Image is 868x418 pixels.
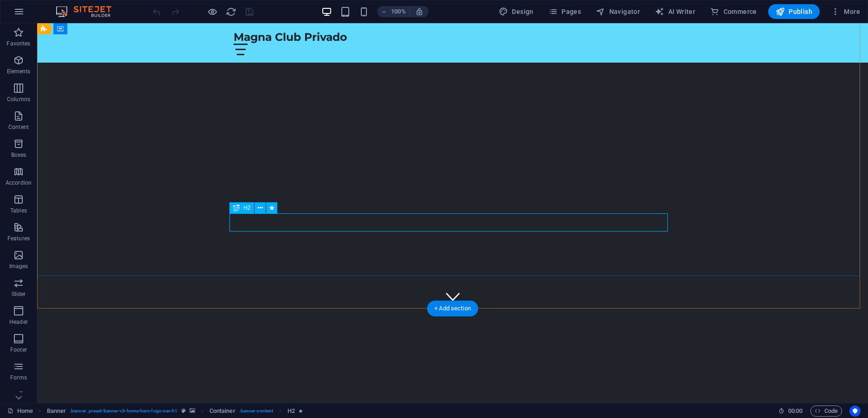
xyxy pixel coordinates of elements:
[655,7,695,16] span: AI Writer
[10,374,27,381] p: Forms
[592,4,644,19] button: Navigator
[11,151,26,159] p: Boxes
[7,96,30,103] p: Columns
[710,7,757,16] span: Commerce
[9,318,28,326] p: Header
[8,123,29,131] p: Content
[788,405,803,417] span: 00 00
[849,405,861,417] button: Usercentrics
[7,68,31,75] p: Elements
[209,405,235,417] span: Click to select. Double-click to edit
[495,4,537,19] button: Design
[415,7,424,16] i: On resize automatically adjust zoom level to fit chosen device.
[427,301,478,316] div: + Add section
[795,407,796,414] span: :
[70,405,177,417] span: . banner .preset-banner-v3-home-hero-logo-nav-h1
[651,4,699,19] button: AI Writer
[10,346,27,354] p: Footer
[239,405,273,417] span: . banner-content
[10,207,27,214] p: Tables
[827,4,864,19] button: More
[189,408,195,413] i: This element contains a background
[391,6,406,17] h6: 100%
[377,6,410,17] button: 100%
[287,405,295,417] span: Click to select. Double-click to edit
[596,7,640,16] span: Navigator
[831,7,860,16] span: More
[776,7,812,16] span: Publish
[12,290,26,298] p: Slider
[815,405,838,417] span: Code
[706,4,761,19] button: Commerce
[226,6,236,17] i: Reload page
[810,405,842,417] button: Code
[299,408,303,413] i: Element contains an animation
[243,205,250,211] span: H2
[207,6,218,17] button: Click here to leave preview mode and continue editing
[495,4,537,19] div: Design (Ctrl+Alt+Y)
[9,263,28,270] p: Images
[768,4,820,19] button: Publish
[7,40,30,47] p: Favorites
[53,6,123,17] img: Editor Logo
[548,7,581,16] span: Pages
[47,405,66,417] span: Click to select. Double-click to edit
[225,6,236,17] button: reload
[47,405,303,417] nav: breadcrumb
[182,408,186,413] i: This element is a customizable preset
[778,405,803,417] h6: Session time
[545,4,585,19] button: Pages
[6,179,32,186] p: Accordion
[7,405,33,417] a: Click to cancel selection. Double-click to open Pages
[7,235,30,242] p: Features
[499,7,534,16] span: Design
